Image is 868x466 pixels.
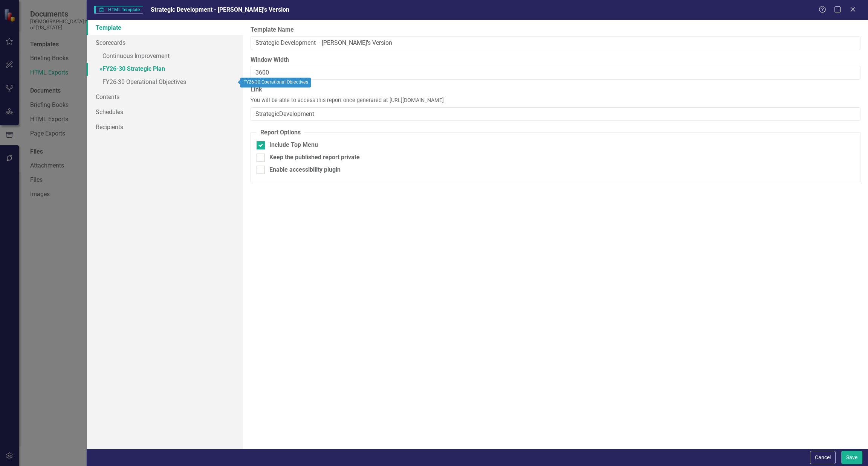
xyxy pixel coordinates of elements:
legend: Report Options [257,128,304,137]
a: »FY26-30 Strategic Plan [87,63,243,76]
button: Save [841,451,862,464]
div: Enable accessibility plugin [269,166,341,174]
a: Schedules [87,104,243,119]
label: Link [251,85,860,94]
div: Include Top Menu [269,141,318,149]
span: Strategic Development - [PERSON_NAME]'s Version [151,6,289,13]
label: Window Width [251,56,860,64]
span: HTML Template [94,6,143,14]
span: » [99,65,102,72]
a: Scorecards [87,35,243,50]
div: FY26-30 Operational Objectives [240,78,311,87]
label: Template Name [251,26,860,34]
div: Keep the published report private [269,153,360,162]
button: Cancel [810,451,836,464]
a: FY26-30 Operational Objectives [87,76,243,89]
a: Contents [87,89,243,104]
span: You will be able to access this report once generated at [URL][DOMAIN_NAME] [251,97,444,105]
a: Template [87,20,243,35]
a: Continuous Improvement [87,50,243,63]
a: Recipients [87,119,243,134]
